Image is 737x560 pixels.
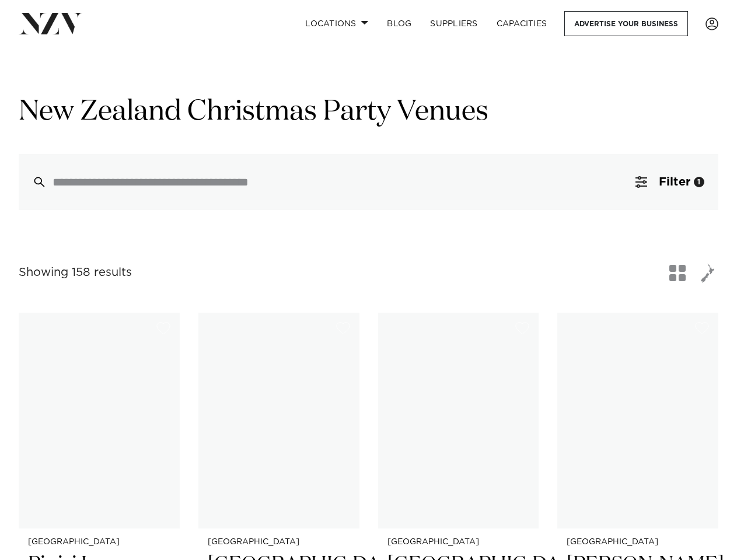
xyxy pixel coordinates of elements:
[567,538,709,547] small: [GEOGRAPHIC_DATA]
[19,13,82,34] img: nzv-logo.png
[621,154,718,210] button: Filter1
[564,11,688,36] a: Advertise your business
[208,538,350,547] small: [GEOGRAPHIC_DATA]
[387,538,530,547] small: [GEOGRAPHIC_DATA]
[487,11,557,36] a: Capacities
[19,94,718,131] h1: New Zealand Christmas Party Venues
[378,11,421,36] a: BLOG
[19,264,132,282] div: Showing 158 results
[694,177,704,187] div: 1
[421,11,487,36] a: SUPPLIERS
[659,176,690,188] span: Filter
[296,11,378,36] a: Locations
[28,538,170,547] small: [GEOGRAPHIC_DATA]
